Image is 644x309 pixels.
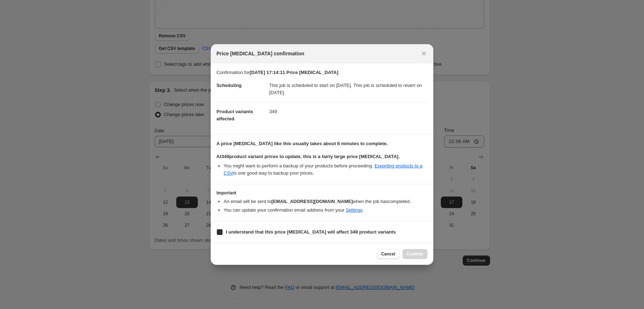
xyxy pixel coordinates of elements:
[224,198,428,205] li: An email will be sent to when the job has completed .
[226,229,396,235] b: I understand that this price [MEDICAL_DATA] will affect 349 product variants
[216,83,242,88] span: Scheduling
[216,50,304,57] span: Price [MEDICAL_DATA] confirmation
[216,154,400,159] b: At 349 product variant prices to update, this is a fairly large price [MEDICAL_DATA].
[381,251,395,257] span: Cancel
[249,70,338,75] b: [DATE] 17:14:11 Price [MEDICAL_DATA]
[346,207,363,213] a: Settings
[271,199,353,204] b: [EMAIL_ADDRESS][DOMAIN_NAME]
[224,163,423,176] a: Exporting products to a CSV
[216,109,253,121] span: Product variants affected
[224,207,428,214] li: You can update your confirmation email address from your .
[216,190,428,196] h3: Important
[224,162,428,177] li: You might want to perform a backup of your products before proceeding. is one good way to backup ...
[377,249,400,259] button: Cancel
[269,76,428,102] dd: This job is scheduled to start on [DATE]. This job is scheduled to revert on [DATE].
[216,69,428,76] p: Confirmation for
[269,102,428,121] dd: 349
[419,49,429,59] button: Close
[216,141,388,146] b: A price [MEDICAL_DATA] like this usually takes about 8 minutes to complete.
